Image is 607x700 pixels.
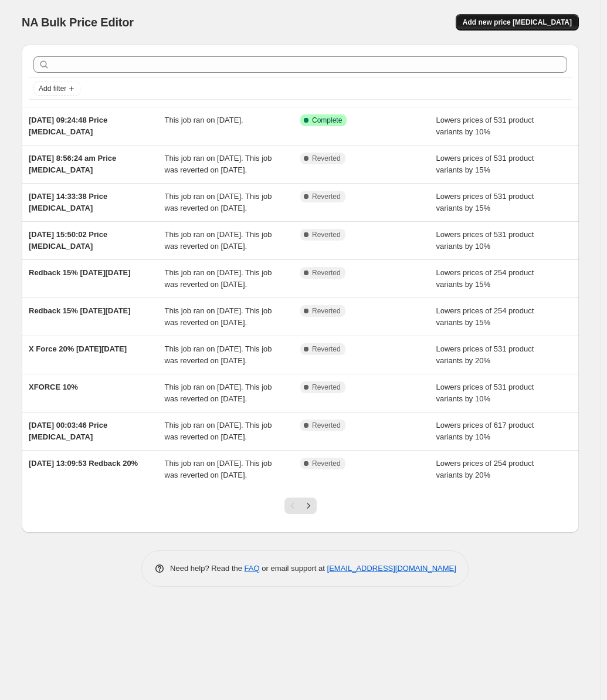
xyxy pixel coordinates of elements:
span: [DATE] 15:50:02 Price [MEDICAL_DATA] [29,230,107,251]
span: Reverted [312,421,341,430]
nav: Pagination [284,498,317,514]
span: Lowers prices of 531 product variants by 10% [436,230,534,251]
span: Lowers prices of 531 product variants by 15% [436,192,534,212]
span: Reverted [312,306,341,316]
span: X Force 20% [DATE][DATE] [29,344,127,353]
span: Lowers prices of 531 product variants by 10% [436,116,534,136]
span: Lowers prices of 254 product variants by 15% [436,306,534,327]
span: This job ran on [DATE]. [165,116,243,124]
span: This job ran on [DATE]. This job was reverted on [DATE]. [165,230,272,251]
span: This job ran on [DATE]. This job was reverted on [DATE]. [165,421,272,441]
span: Lowers prices of 531 product variants by 10% [436,383,534,403]
span: This job ran on [DATE]. This job was reverted on [DATE]. [165,306,272,327]
span: Lowers prices of 254 product variants by 15% [436,268,534,289]
span: [DATE] 8:56:24 am Price [MEDICAL_DATA] [29,154,116,174]
span: Reverted [312,268,341,278]
span: Reverted [312,459,341,468]
span: Lowers prices of 531 product variants by 20% [436,344,534,365]
button: Add filter [33,82,80,96]
span: Reverted [312,383,341,392]
button: Add new price [MEDICAL_DATA] [456,14,579,31]
span: [DATE] 09:24:48 Price [MEDICAL_DATA] [29,116,107,136]
span: Reverted [312,154,341,163]
span: This job ran on [DATE]. This job was reverted on [DATE]. [165,459,272,479]
span: [DATE] 14:33:38 Price [MEDICAL_DATA] [29,192,107,212]
span: NA Bulk Price Editor [22,16,134,29]
span: Add filter [39,84,66,93]
span: Add new price [MEDICAL_DATA] [463,18,572,27]
span: Lowers prices of 254 product variants by 20% [436,459,534,479]
span: Redback 15% [DATE][DATE] [29,306,131,315]
span: Reverted [312,192,341,201]
span: Need help? Read the [170,564,245,573]
span: This job ran on [DATE]. This job was reverted on [DATE]. [165,383,272,403]
span: Reverted [312,344,341,354]
span: Lowers prices of 531 product variants by 15% [436,154,534,174]
span: [DATE] 13:09:53 Redback 20% [29,459,138,468]
a: [EMAIL_ADDRESS][DOMAIN_NAME] [327,564,456,573]
button: Next [300,498,317,514]
span: This job ran on [DATE]. This job was reverted on [DATE]. [165,268,272,289]
span: XFORCE 10% [29,383,78,391]
span: Reverted [312,230,341,239]
span: [DATE] 00:03:46 Price [MEDICAL_DATA] [29,421,107,441]
span: Redback 15% [DATE][DATE] [29,268,131,277]
span: or email support at [260,564,327,573]
a: FAQ [245,564,260,573]
span: Complete [312,116,342,125]
span: This job ran on [DATE]. This job was reverted on [DATE]. [165,192,272,212]
span: This job ran on [DATE]. This job was reverted on [DATE]. [165,344,272,365]
span: Lowers prices of 617 product variants by 10% [436,421,534,441]
span: This job ran on [DATE]. This job was reverted on [DATE]. [165,154,272,174]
